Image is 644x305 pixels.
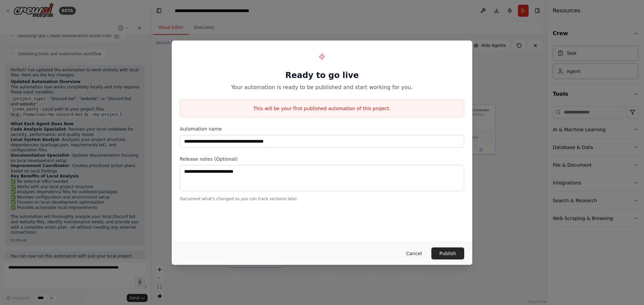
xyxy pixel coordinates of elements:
[431,247,464,259] button: Publish
[180,196,464,202] p: Document what's changed so you can track versions later.
[180,83,464,91] p: Your automation is ready to be published and start working for you.
[180,156,464,162] label: Release notes (Optional)
[180,105,464,112] p: This will be your first published automation of this project.
[401,247,427,259] button: Cancel
[180,70,464,81] h1: Ready to go live
[180,126,464,132] label: Automation name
